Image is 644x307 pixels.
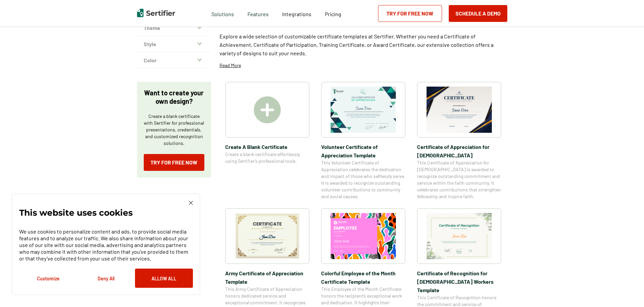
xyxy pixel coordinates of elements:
[135,269,193,288] button: Allow All
[144,113,204,147] p: Create a blank certificate with Sertifier for professional presentations, credentials, and custom...
[331,87,396,133] img: Volunteer Certificate of Appreciation Template
[325,9,341,18] a: Pricing
[235,213,300,259] img: Army Certificate of Appreciation​ Template
[321,269,405,286] span: Colorful Employee of the Month Certificate Template
[137,52,211,68] button: Color
[321,143,405,159] span: Volunteer Certificate of Appreciation Template
[211,9,234,18] span: Solutions
[427,213,492,259] img: Certificate of Recognition for Church Workers Template
[144,154,204,171] a: Try for Free Now
[282,9,311,18] a: Integrations
[325,11,341,17] span: Pricing
[247,9,269,18] span: Features
[19,209,133,216] p: This website uses cookies
[144,89,204,105] p: Want to create your own design?
[219,32,507,57] p: Explore a wide selection of customizable certificate templates at Sertifier. Whether you need a C...
[137,9,175,17] img: Sertifier | Digital Credentialing Platform
[254,96,281,123] img: Create A Blank Certificate
[137,36,211,52] button: Style
[282,11,311,17] span: Integrations
[427,87,492,133] img: Certificate of Appreciation for Church​
[417,143,501,159] span: Certificate of Appreciation for [DEMOGRAPHIC_DATA]​
[189,201,193,205] img: Cookie Popup Close
[219,62,241,69] p: Read More
[321,159,405,200] span: This Volunteer Certificate of Appreciation celebrates the dedication and impact of those who self...
[225,151,309,164] span: Create a blank certificate effortlessly using Sertifier’s professional tools.
[225,269,309,286] span: Army Certificate of Appreciation​ Template
[417,82,501,200] a: Certificate of Appreciation for Church​Certificate of Appreciation for [DEMOGRAPHIC_DATA]​This Ce...
[449,5,507,22] button: Schedule a Demo
[77,269,135,288] button: Deny All
[417,159,501,200] span: This Certificate of Appreciation for [DEMOGRAPHIC_DATA] is awarded to recognize outstanding commi...
[137,20,211,36] button: Theme
[610,275,644,307] iframe: Chat Widget
[225,143,309,151] span: Create A Blank Certificate
[378,5,442,22] a: Try for Free Now
[19,269,77,288] button: Customize
[331,213,396,259] img: Colorful Employee of the Month Certificate Template
[417,269,501,294] span: Certificate of Recognition for [DEMOGRAPHIC_DATA] Workers Template
[19,228,193,262] p: We use cookies to personalize content and ads, to provide social media features and to analyze ou...
[321,82,405,200] a: Volunteer Certificate of Appreciation TemplateVolunteer Certificate of Appreciation TemplateThis ...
